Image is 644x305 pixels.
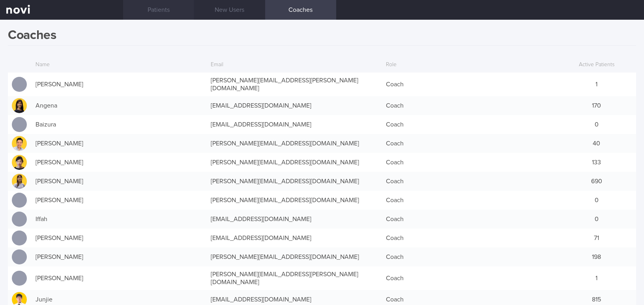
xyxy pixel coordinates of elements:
[557,249,636,265] div: 198
[557,211,636,227] div: 0
[32,211,207,227] div: Iffah
[382,154,557,170] div: Coach
[382,136,557,151] div: Coach
[32,192,207,208] div: [PERSON_NAME]
[382,270,557,286] div: Coach
[207,211,382,227] div: [EMAIL_ADDRESS][DOMAIN_NAME]
[8,28,636,46] h1: Coaches
[32,154,207,170] div: [PERSON_NAME]
[32,76,207,92] div: [PERSON_NAME]
[32,173,207,189] div: [PERSON_NAME]
[382,98,557,113] div: Coach
[207,173,382,189] div: [PERSON_NAME][EMAIL_ADDRESS][DOMAIN_NAME]
[382,211,557,227] div: Coach
[207,249,382,265] div: [PERSON_NAME][EMAIL_ADDRESS][DOMAIN_NAME]
[207,192,382,208] div: [PERSON_NAME][EMAIL_ADDRESS][DOMAIN_NAME]
[557,136,636,151] div: 40
[382,58,557,73] div: Role
[207,136,382,151] div: [PERSON_NAME][EMAIL_ADDRESS][DOMAIN_NAME]
[32,117,207,132] div: Baizura
[32,230,207,246] div: [PERSON_NAME]
[207,266,382,290] div: [PERSON_NAME][EMAIL_ADDRESS][PERSON_NAME][DOMAIN_NAME]
[207,154,382,170] div: [PERSON_NAME][EMAIL_ADDRESS][DOMAIN_NAME]
[382,192,557,208] div: Coach
[207,98,382,113] div: [EMAIL_ADDRESS][DOMAIN_NAME]
[557,98,636,113] div: 170
[382,117,557,132] div: Coach
[207,230,382,246] div: [EMAIL_ADDRESS][DOMAIN_NAME]
[557,76,636,92] div: 1
[32,136,207,151] div: [PERSON_NAME]
[207,58,382,73] div: Email
[207,73,382,96] div: [PERSON_NAME][EMAIL_ADDRESS][PERSON_NAME][DOMAIN_NAME]
[32,249,207,265] div: [PERSON_NAME]
[382,76,557,92] div: Coach
[382,230,557,246] div: Coach
[557,192,636,208] div: 0
[557,270,636,286] div: 1
[382,173,557,189] div: Coach
[32,270,207,286] div: [PERSON_NAME]
[557,117,636,132] div: 0
[557,58,636,73] div: Active Patients
[557,173,636,189] div: 690
[32,98,207,113] div: Angena
[382,249,557,265] div: Coach
[32,58,207,73] div: Name
[557,230,636,246] div: 71
[207,117,382,132] div: [EMAIL_ADDRESS][DOMAIN_NAME]
[557,154,636,170] div: 133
